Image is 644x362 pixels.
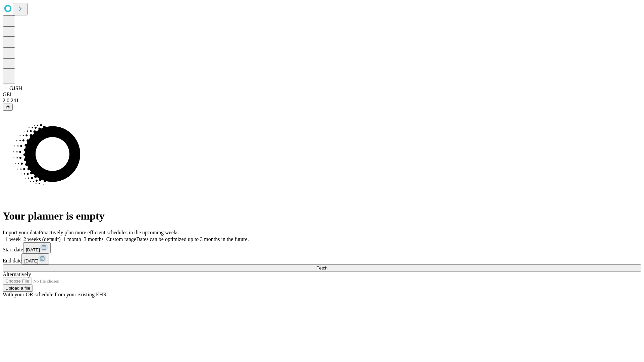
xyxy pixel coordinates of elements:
span: With your OR schedule from your existing EHR [3,292,107,297]
span: Alternatively [3,271,31,277]
button: [DATE] [23,242,51,253]
div: GEI [3,92,641,98]
span: Import your data [3,230,39,235]
div: End date [3,253,641,264]
button: [DATE] [21,253,49,264]
span: 1 week [5,236,21,242]
span: 1 month [63,236,81,242]
div: Start date [3,242,641,253]
span: Custom range [106,236,136,242]
span: GJSH [9,85,22,91]
div: 2.0.241 [3,98,641,104]
button: Upload a file [3,285,33,292]
span: 3 months [84,236,104,242]
span: Fetch [316,265,327,270]
span: Proactively plan more efficient schedules in the upcoming weeks. [39,230,180,235]
span: @ [5,105,10,110]
button: Fetch [3,264,641,271]
span: 2 weeks (default) [23,236,61,242]
span: [DATE] [26,247,40,252]
h1: Your planner is empty [3,210,641,222]
span: Dates can be optimized up to 3 months in the future. [136,236,249,242]
button: @ [3,104,13,111]
span: [DATE] [24,258,38,263]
